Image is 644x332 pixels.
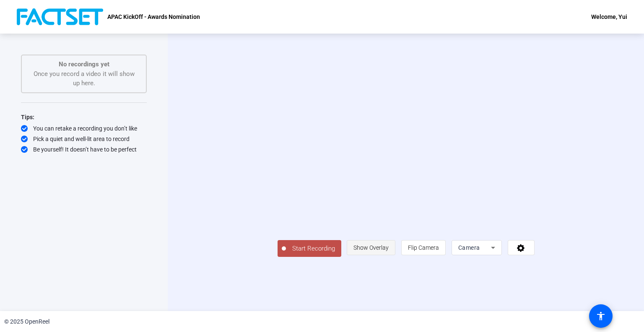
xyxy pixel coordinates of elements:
[21,124,147,133] div: You can retake a recording you don’t like
[4,317,49,326] div: © 2025 OpenReel
[21,145,147,154] div: Be yourself! It doesn’t have to be perfect
[30,60,138,88] div: Once you record a video it will show up here.
[107,12,200,22] p: APAC KickOff - Awards Nomination
[347,240,395,255] button: Show Overlay
[278,240,341,257] button: Start Recording
[21,135,147,143] div: Pick a quiet and well-lit area to record
[286,244,341,254] span: Start Recording
[596,311,606,321] mat-icon: accessibility
[458,244,480,251] span: Camera
[17,8,103,25] img: OpenReel logo
[30,60,138,69] p: No recordings yet
[353,244,389,251] span: Show Overlay
[591,12,627,22] div: Welcome, Yui
[408,244,439,251] span: Flip Camera
[401,240,446,255] button: Flip Camera
[21,112,147,122] div: Tips:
